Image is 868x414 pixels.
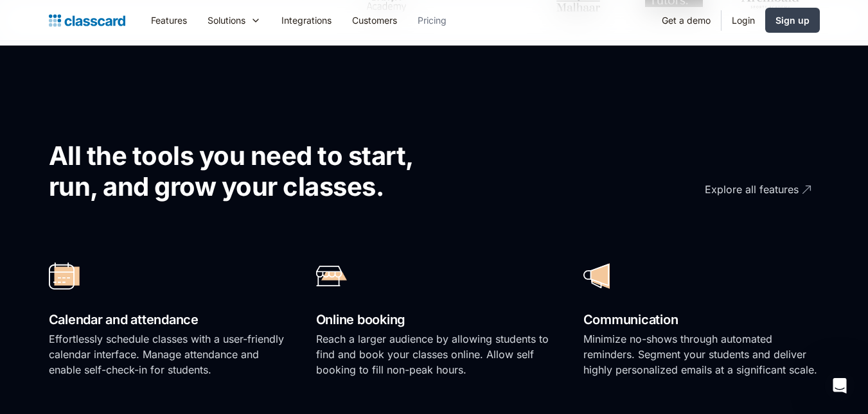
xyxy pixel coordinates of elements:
[316,309,553,331] h2: Online booking
[765,8,820,33] a: Sign up
[824,370,855,401] iframe: Intercom live chat
[722,6,765,35] a: Login
[49,12,125,30] a: home
[633,172,813,207] a: Explore all features
[49,141,457,202] h2: All the tools you need to start, run, and grow your classes.
[342,6,407,35] a: Customers
[141,6,197,35] a: Features
[705,172,799,197] div: Explore all features
[407,6,457,35] a: Pricing
[271,6,342,35] a: Integrations
[49,331,285,377] p: Effortlessly schedule classes with a user-friendly calendar interface. Manage attendance and enab...
[49,309,285,331] h2: Calendar and attendance
[583,309,820,331] h2: Communication
[775,13,810,27] div: Sign up
[208,13,245,27] div: Solutions
[197,6,271,35] div: Solutions
[583,331,820,377] p: Minimize no-shows through automated reminders. Segment your students and deliver highly personali...
[316,331,553,377] p: Reach a larger audience by allowing students to find and book your classes online. Allow self boo...
[651,6,721,35] a: Get a demo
